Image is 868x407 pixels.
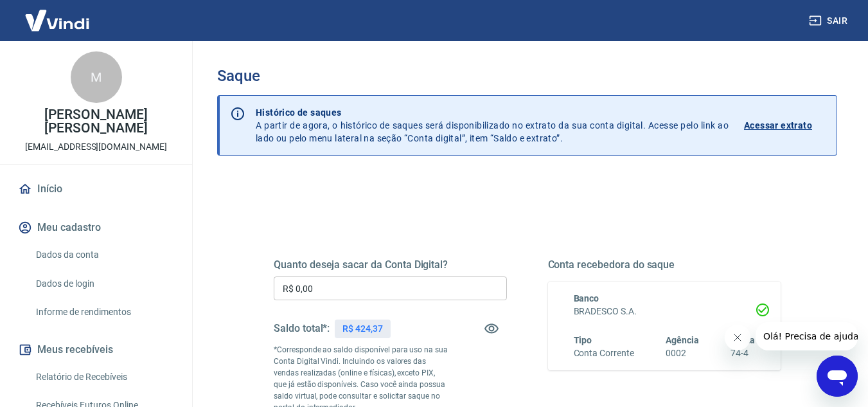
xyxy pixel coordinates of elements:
[548,258,781,271] h5: Conta recebedora do saque
[256,106,729,145] p: A partir de agora, o histórico de saques será disponibilizado no extrato da sua conta digital. Ac...
[574,293,599,303] span: Banco
[666,335,699,345] span: Agência
[31,364,177,390] a: Relatório de Recebíveis
[806,9,853,33] button: Sair
[817,356,858,397] iframe: Botão para abrir a janela de mensagens
[574,305,756,318] h6: BRADESCO S.A.
[756,322,858,350] iframe: Mensagem da empresa
[744,119,812,132] p: Acessar extrato
[71,51,122,103] div: M
[8,9,108,19] span: Olá! Precisa de ajuda?
[15,213,177,242] button: Meu cadastro
[342,322,383,336] p: R$ 424,37
[217,67,837,85] h3: Saque
[15,336,177,364] button: Meus recebíveis
[731,347,755,360] h6: 74-4
[274,322,330,335] h5: Saldo total*:
[15,175,177,203] a: Início
[256,106,729,119] p: Histórico de saques
[15,1,99,40] img: Vindi
[574,335,592,345] span: Tipo
[744,106,826,145] a: Acessar extrato
[274,258,507,271] h5: Quanto deseja sacar da Conta Digital?
[31,271,177,297] a: Dados de login
[10,108,182,135] p: [PERSON_NAME] [PERSON_NAME]
[725,325,750,350] iframe: Fechar mensagem
[666,347,699,360] h6: 0002
[574,347,634,360] h6: Conta Corrente
[31,242,177,268] a: Dados da conta
[25,140,167,154] p: [EMAIL_ADDRESS][DOMAIN_NAME]
[31,299,177,325] a: Informe de rendimentos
